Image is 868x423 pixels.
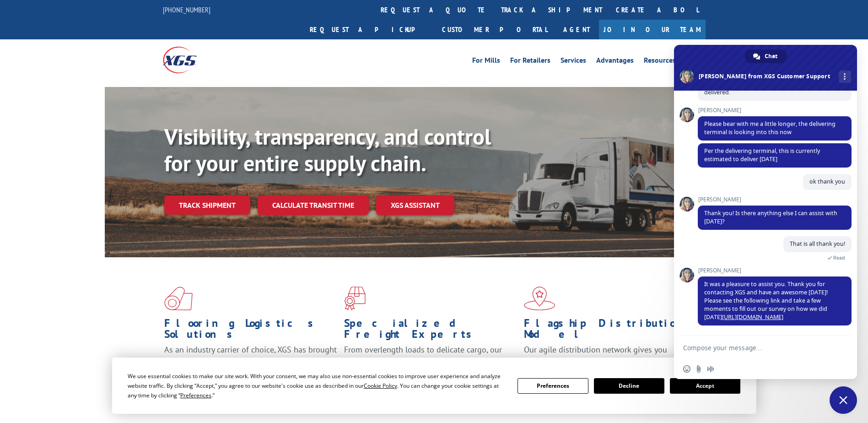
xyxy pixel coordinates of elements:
[164,318,337,344] h1: Flooring Logistics Solutions
[809,178,845,185] span: ok thank you
[698,267,852,274] span: [PERSON_NAME]
[683,344,828,352] textarea: Compose your message...
[518,378,588,394] button: Preferences
[594,378,664,394] button: Decline
[704,147,820,163] span: Per the delivering terminal, this is currently estimated to deliver [DATE]
[839,70,851,83] div: More channels
[510,57,550,67] a: For Retailers
[670,378,740,394] button: Accept
[364,382,397,390] span: Cookie Policy
[344,344,517,385] p: From overlength loads to delicate cargo, our experienced staff knows the best way to move your fr...
[722,313,783,321] a: [URL][DOMAIN_NAME]
[745,49,787,63] div: Chat
[599,20,706,39] a: Join Our Team
[112,358,756,414] div: Cookie Consent Prompt
[698,107,852,114] span: [PERSON_NAME]
[164,195,250,215] a: Track shipment
[704,280,828,321] span: It was a pleasure to assist you. Thank you for contacting XGS and have an awesome [DATE]! Please ...
[698,196,852,203] span: [PERSON_NAME]
[765,49,777,63] span: Chat
[128,371,507,400] div: We use essential cookies to make our site work. With your consent, we may also use non-essential ...
[344,318,517,344] h1: Specialized Freight Experts
[833,255,845,261] span: Read
[180,391,211,399] span: Preferences
[683,365,690,373] span: Insert an emoji
[554,20,599,39] a: Agent
[644,57,676,67] a: Resources
[790,240,845,248] span: That is all thank you!
[707,365,714,373] span: Audio message
[524,287,555,310] img: xgs-icon-flagship-distribution-model-red
[561,57,586,67] a: Services
[164,287,193,310] img: xgs-icon-total-supply-chain-intelligence-red
[830,386,857,414] div: Close chat
[164,344,337,377] span: As an industry carrier of choice, XGS has brought innovation and dedication to flooring logistics...
[435,20,554,39] a: Customer Portal
[695,365,702,373] span: Send a file
[376,195,454,215] a: XGS ASSISTANT
[704,209,837,225] span: Thank you! Is there anything else I can assist with [DATE]?
[704,120,836,136] span: Please bear with me a little longer, the delivering terminal is looking into this now
[258,195,369,215] a: Calculate transit time
[524,344,692,366] span: Our agile distribution network gives you nationwide inventory management on demand.
[344,287,366,310] img: xgs-icon-focused-on-flooring-red
[524,318,697,344] h1: Flagship Distribution Model
[303,20,435,39] a: Request a pickup
[472,57,500,67] a: For Mills
[596,57,634,67] a: Advantages
[163,5,210,14] a: [PHONE_NUMBER]
[164,122,491,177] b: Visibility, transparency, and control for your entire supply chain.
